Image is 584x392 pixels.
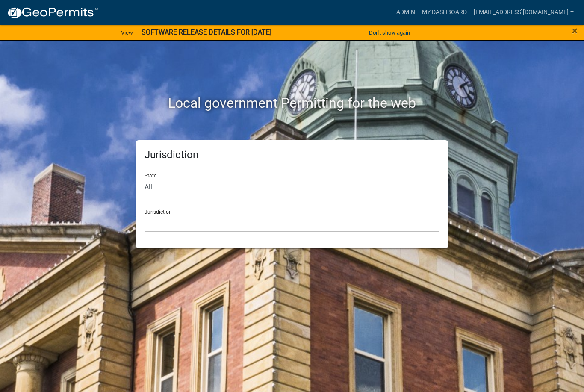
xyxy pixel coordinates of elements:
[142,28,271,36] strong: SOFTWARE RELEASE DETAILS FOR [DATE]
[145,149,439,161] h5: Jurisdiction
[572,25,578,37] span: ×
[572,26,578,36] button: Close
[393,4,419,21] a: Admin
[470,4,577,21] a: [EMAIL_ADDRESS][DOMAIN_NAME]
[419,4,470,21] a: My Dashboard
[118,26,136,40] a: View
[366,26,413,40] button: Don't show again
[55,95,529,111] h2: Local government Permitting for the web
